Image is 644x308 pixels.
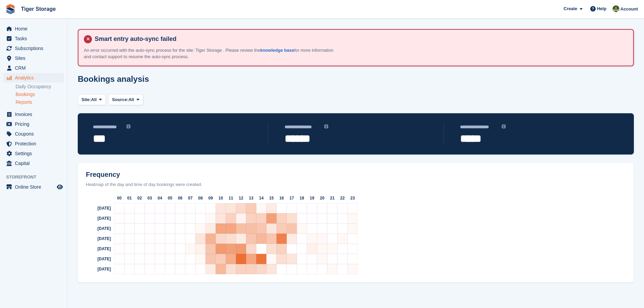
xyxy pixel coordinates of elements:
div: 13 [246,193,256,203]
a: menu [3,182,64,192]
a: menu [3,63,64,73]
div: 17 [287,193,297,203]
div: 18 [297,193,307,203]
a: menu [3,139,64,148]
div: 14 [256,193,266,203]
div: [DATE] [80,234,114,244]
div: 20 [317,193,327,203]
div: 07 [185,193,195,203]
div: 23 [348,193,358,203]
a: Bookings [16,91,64,98]
div: 05 [165,193,175,203]
div: 09 [206,193,216,203]
span: Analytics [15,73,55,82]
a: Reports [16,99,64,105]
div: 10 [216,193,226,203]
a: menu [3,159,64,168]
span: All [128,96,134,103]
div: 08 [195,193,206,203]
a: menu [3,73,64,82]
div: 16 [277,193,287,203]
a: menu [3,129,64,139]
span: Storefront [6,174,67,181]
span: CRM [15,63,55,73]
div: 12 [236,193,246,203]
a: menu [3,24,64,33]
p: An error occurred with the auto-sync process for the site: Tiger Storage . Please review the for ... [84,47,337,60]
span: Online Store [15,182,55,192]
img: stora-icon-8386f47178a22dfd0bd8f6a31ec36ba5ce8667c1dd55bd0f319d3a0aa187defe.svg [5,4,16,14]
a: menu [3,34,64,43]
span: Create [564,5,577,12]
div: [DATE] [80,223,114,234]
img: icon-info-grey-7440780725fd019a000dd9b08b2336e03edf1995a4989e88bcd33f0948082b44.svg [324,124,328,128]
div: [DATE] [80,203,114,213]
button: Site: All [78,94,106,105]
div: [DATE] [80,254,114,264]
span: Tasks [15,34,55,43]
div: 11 [226,193,236,203]
div: 21 [327,193,337,203]
h1: Bookings analysis [78,74,149,84]
a: Preview store [56,183,64,191]
a: Tiger Storage [18,3,58,15]
span: Capital [15,159,55,168]
a: menu [3,44,64,53]
div: 06 [175,193,185,203]
span: Help [597,5,606,12]
div: 04 [155,193,165,203]
a: knowledge base [260,48,294,53]
span: Source: [112,96,128,103]
a: menu [3,149,64,158]
a: menu [3,119,64,129]
div: 01 [124,193,135,203]
div: Heatmap of the day and time of day bookings were created. [80,181,631,188]
span: Subscriptions [15,44,55,53]
img: icon-info-grey-7440780725fd019a000dd9b08b2336e03edf1995a4989e88bcd33f0948082b44.svg [126,124,130,128]
a: Daily Occupancy [16,84,64,90]
div: [DATE] [80,264,114,274]
h4: Smart entry auto-sync failed [92,35,628,43]
div: 22 [337,193,348,203]
img: icon-info-grey-7440780725fd019a000dd9b08b2336e03edf1995a4989e88bcd33f0948082b44.svg [502,124,506,128]
div: 02 [135,193,145,203]
div: 00 [114,193,124,203]
span: Account [620,6,638,13]
span: Invoices [15,110,55,119]
div: [DATE] [80,213,114,223]
div: 15 [266,193,277,203]
a: menu [3,53,64,63]
span: Pricing [15,119,55,129]
span: Protection [15,139,55,148]
div: [DATE] [80,244,114,254]
img: Matthew Ellwood [613,5,619,12]
span: Coupons [15,129,55,139]
span: All [91,96,97,103]
span: Home [15,24,55,33]
div: 03 [145,193,155,203]
span: Sites [15,53,55,63]
div: 19 [307,193,317,203]
span: Settings [15,149,55,158]
span: Site: [81,96,91,103]
button: Source: All [109,94,143,105]
h2: Frequency [80,171,631,179]
a: menu [3,110,64,119]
